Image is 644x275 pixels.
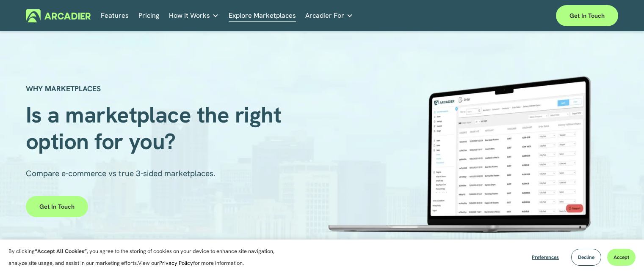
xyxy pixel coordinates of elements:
[26,196,88,217] a: Get in touch
[169,10,210,22] span: How It Works
[35,248,87,255] strong: “Accept All Cookies”
[532,254,559,261] span: Preferences
[614,254,629,261] span: Accept
[101,9,129,22] a: Features
[571,249,601,266] button: Decline
[159,259,193,267] a: Privacy Policy
[578,254,594,261] span: Decline
[26,84,101,93] strong: WHY MARKETPLACES
[138,9,159,22] a: Pricing
[305,9,353,22] a: folder dropdown
[556,5,618,26] a: Get in touch
[169,9,219,22] a: folder dropdown
[26,100,287,155] span: Is a marketplace the right option for you?
[305,10,344,22] span: Arcadier For
[8,245,284,269] p: By clicking , you agree to the storing of cookies on your device to enhance site navigation, anal...
[525,249,565,266] button: Preferences
[26,9,91,22] img: Arcadier
[229,9,296,22] a: Explore Marketplaces
[26,168,216,179] span: Compare e-commerce vs true 3-sided marketplaces.
[607,249,636,266] button: Accept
